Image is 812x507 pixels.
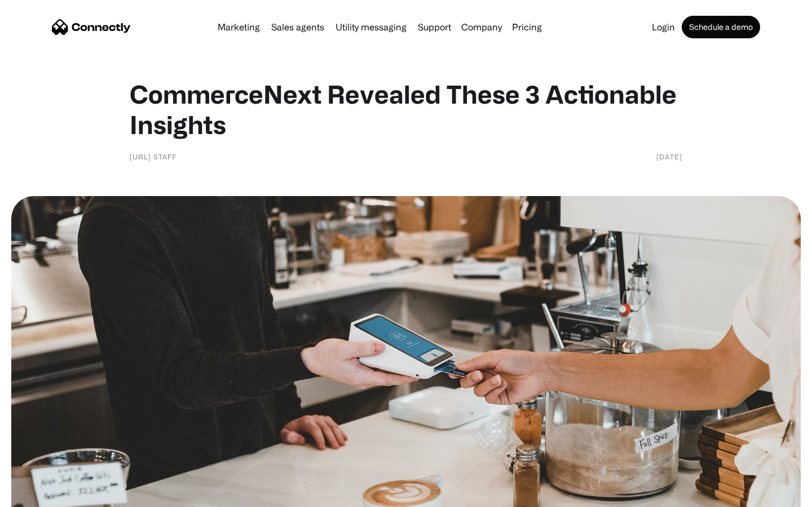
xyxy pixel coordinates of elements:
[213,23,264,32] a: Marketing
[507,23,546,32] a: Pricing
[130,151,176,162] div: [URL] Staff
[413,23,456,32] a: Support
[267,23,329,32] a: Sales agents
[11,487,68,503] aside: Language selected: English
[130,79,682,140] h1: CommerceNext Revealed These 3 Actionable Insights
[682,16,760,38] a: Schedule a demo
[647,23,679,32] a: Login
[331,23,411,32] a: Utility messaging
[23,487,68,503] ul: Language list
[656,151,682,162] div: [DATE]
[458,19,505,35] div: Company
[52,19,131,35] a: home
[461,19,502,35] div: Company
